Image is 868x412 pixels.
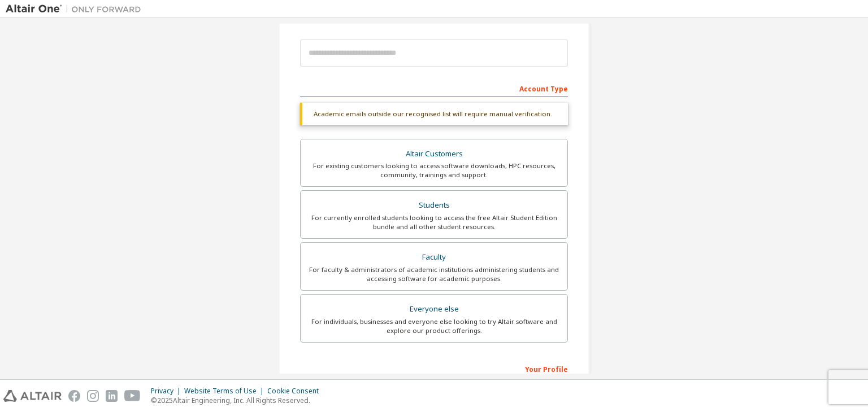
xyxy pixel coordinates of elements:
div: Your Profile [300,360,568,378]
div: Cookie Consent [267,387,325,396]
div: Privacy [151,387,184,396]
img: linkedin.svg [106,390,118,402]
div: Account Type [300,79,568,97]
img: instagram.svg [87,390,99,402]
div: Everyone else [307,301,561,317]
div: Academic emails outside our recognised list will require manual verification. [300,103,568,125]
div: Faculty [307,249,561,265]
div: Altair Customers [307,146,561,162]
img: facebook.svg [68,390,80,402]
div: For currently enrolled students looking to access the free Altair Student Edition bundle and all ... [307,213,561,231]
p: © 2025 Altair Engineering, Inc. All Rights Reserved. [151,396,325,405]
div: Students [307,198,561,213]
div: For existing customers looking to access software downloads, HPC resources, community, trainings ... [307,161,561,179]
div: For faculty & administrators of academic institutions administering students and accessing softwa... [307,265,561,283]
img: Altair One [6,3,147,15]
div: Website Terms of Use [184,387,267,396]
img: youtube.svg [124,390,141,402]
img: altair_logo.svg [3,390,62,402]
div: For individuals, businesses and everyone else looking to try Altair software and explore our prod... [307,317,561,335]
